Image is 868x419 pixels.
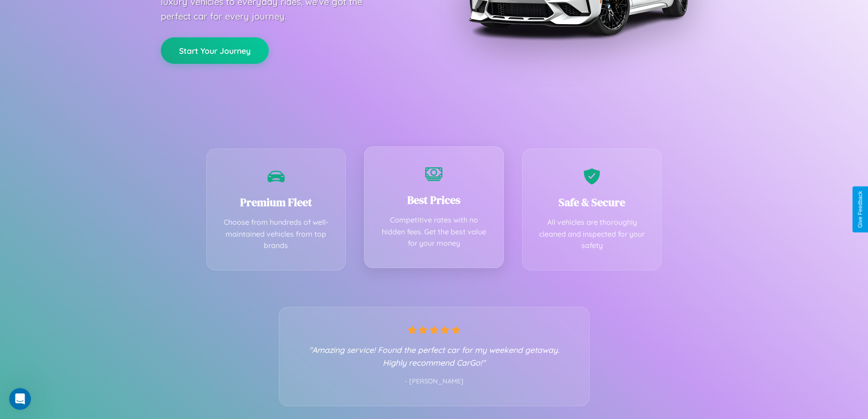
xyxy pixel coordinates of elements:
h3: Best Prices [378,192,490,207]
h3: Premium Fleet [221,195,332,210]
p: Competitive rates with no hidden fees. Get the best value for your money [378,214,490,249]
div: Give Feedback [857,191,863,228]
p: "Amazing service! Found the perfect car for my weekend getaway. Highly recommend CarGo!" [298,343,571,369]
h3: Safe & Secure [536,195,648,210]
button: Start Your Journey [161,37,269,64]
p: - [PERSON_NAME] [298,376,571,388]
p: All vehicles are thoroughly cleaned and inspected for your safety [536,217,648,252]
p: Choose from hundreds of well-maintained vehicles from top brands [221,217,332,252]
iframe: Intercom live chat [9,388,31,410]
